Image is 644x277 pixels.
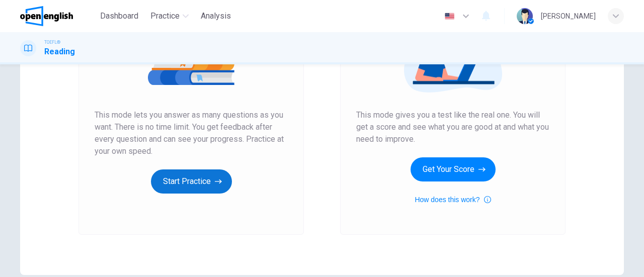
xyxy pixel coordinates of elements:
[44,39,60,46] span: TOEFL®
[100,10,138,22] span: Dashboard
[150,10,180,22] span: Practice
[20,6,96,26] a: OpenEnglish logo
[201,10,231,22] span: Analysis
[517,8,533,24] img: Profile picture
[356,109,549,145] span: This mode gives you a test like the real one. You will get a score and see what you are good at a...
[443,13,456,20] img: en
[146,7,193,25] button: Practice
[95,109,288,157] span: This mode lets you answer as many questions as you want. There is no time limit. You get feedback...
[541,10,596,22] div: [PERSON_NAME]
[197,7,235,25] button: Analysis
[44,46,75,58] h1: Reading
[20,6,73,26] img: OpenEnglish logo
[415,194,491,206] button: How does this work?
[151,169,232,194] button: Start Practice
[96,7,142,25] button: Dashboard
[411,157,496,181] button: Get Your Score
